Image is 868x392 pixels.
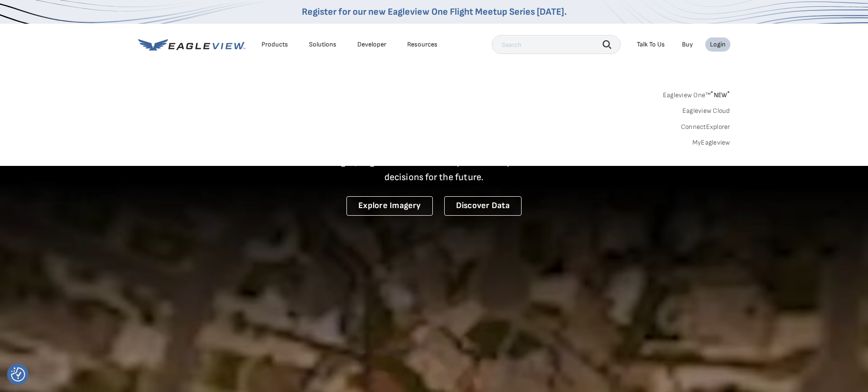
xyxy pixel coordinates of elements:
a: ConnectExplorer [681,123,730,131]
a: Eagleview One™*NEW* [663,88,730,99]
a: Explore Imagery [346,196,433,216]
span: NEW [710,91,730,99]
button: Consent Preferences [11,367,25,382]
div: Products [261,40,288,49]
div: Resources [407,40,438,49]
div: Solutions [309,40,336,49]
a: Discover Data [444,196,522,216]
a: Buy [682,40,693,49]
a: MyEagleview [692,138,730,147]
a: Eagleview Cloud [682,107,730,115]
a: Developer [357,40,386,49]
a: Register for our new Eagleview One Flight Meetup Series [DATE]. [302,6,567,18]
div: Login [710,40,726,49]
img: Revisit consent button [11,367,25,382]
input: Search [492,35,621,54]
div: Talk To Us [637,40,665,49]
